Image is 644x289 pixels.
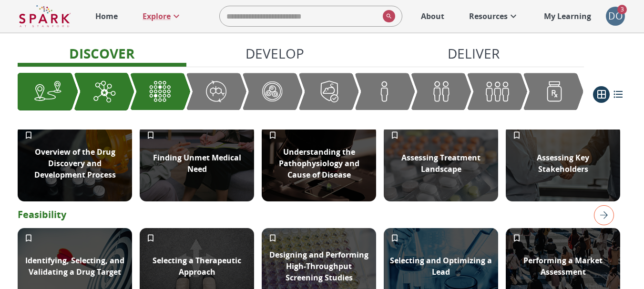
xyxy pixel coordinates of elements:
[23,255,126,278] p: Identifying, Selecting, and Validating a Drug Target
[24,233,33,243] svg: Add to My Learning
[469,10,508,22] p: Resources
[18,73,583,110] div: Graphic showing the progression through the Discover, Develop, and Deliver pipeline, highlighting...
[379,6,395,26] button: search
[95,10,118,22] p: Home
[590,201,614,229] button: right
[511,152,614,175] p: Assessing Key Stakeholders
[91,6,123,27] a: Home
[421,10,444,22] p: About
[511,255,614,278] p: Performing a Market Assessment
[145,255,248,278] p: Selecting a Therapeutic Approach
[512,233,521,243] svg: Add to My Learning
[268,233,277,243] svg: Add to My Learning
[267,249,370,283] p: Designing and Performing High-Throughput Screening Studies
[464,6,524,27] a: Resources
[23,146,126,180] p: Overview of the Drug Discovery and Development Process
[606,7,625,26] button: account of current user
[268,130,277,140] svg: Add to My Learning
[539,6,596,27] a: My Learning
[606,7,625,26] div: DO
[267,146,370,180] p: Understanding the Pathophysiology and Cause of Disease
[448,43,500,63] p: Deliver
[140,125,254,201] div: Two people in conversation with one taking notes
[146,233,155,243] svg: Add to My Learning
[389,152,492,175] p: Assessing Treatment Landscape
[512,130,521,140] svg: Add to My Learning
[145,152,248,175] p: Finding Unmet Medical Need
[138,6,187,27] a: Explore
[544,10,591,22] p: My Learning
[506,125,620,201] div: Two people engaged in handshake
[24,130,33,140] svg: Add to My Learning
[389,255,492,278] p: Selecting and Optimizing a Lead
[18,208,626,222] p: Feasibility
[416,6,449,27] a: About
[18,125,132,201] div: Image coming soon
[19,5,71,28] img: Logo of SPARK at Stanford
[390,233,399,243] svg: Add to My Learning
[384,125,498,201] div: Different types of pills and tablets
[390,130,399,140] svg: Add to My Learning
[69,43,134,63] p: Discover
[593,86,610,103] button: grid view
[146,130,155,140] svg: Add to My Learning
[610,86,626,103] button: list view
[262,125,376,201] div: A microscope examining a sample
[617,5,627,14] span: 3
[143,10,171,22] p: Explore
[245,43,304,63] p: Develop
